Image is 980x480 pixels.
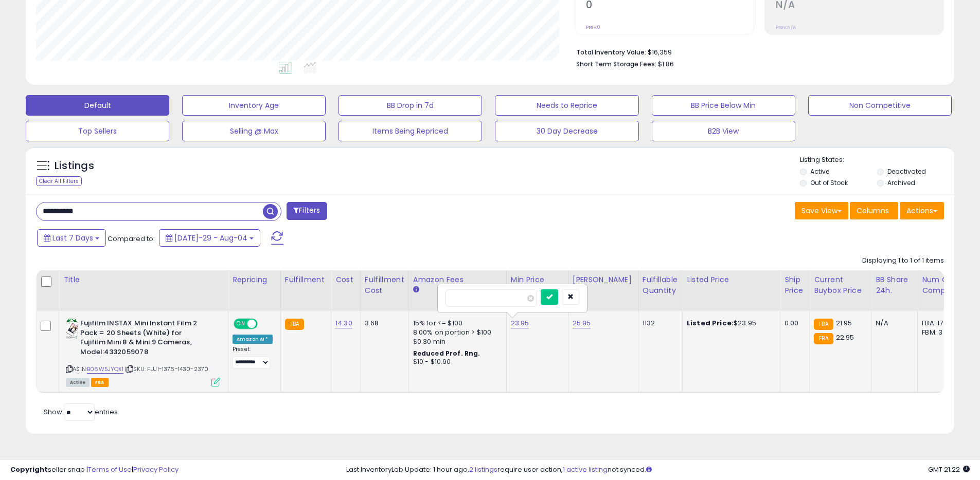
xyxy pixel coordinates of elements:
[643,274,678,296] div: Fulfillable Quantity
[235,320,247,328] span: ON
[922,328,956,337] div: FBM: 3
[37,229,106,247] button: Last 7 Days
[335,318,352,328] a: 14.30
[687,318,734,328] b: Listed Price:
[810,167,829,176] label: Active
[922,319,956,328] div: FBA: 17
[469,465,497,474] a: 2 listings
[233,335,273,344] div: Amazon AI *
[643,319,674,328] div: 1132
[44,407,118,417] span: Show: entries
[10,465,48,474] strong: Copyright
[511,274,564,285] div: Min Price
[55,159,94,173] h5: Listings
[233,346,273,369] div: Preset:
[26,121,169,141] button: Top Sellers
[808,95,952,116] button: Non Competitive
[125,365,208,373] span: | SKU: FUJI-1376-1430-2370
[287,202,327,220] button: Filters
[413,328,498,337] div: 8.00% on portion > $100
[573,318,591,328] a: 25.95
[36,176,82,186] div: Clear All Filters
[182,95,326,116] button: Inventory Age
[857,206,889,216] span: Columns
[876,274,913,296] div: BB Share 24h.
[10,465,179,475] div: seller snap | |
[687,319,772,328] div: $23.95
[814,333,833,344] small: FBA
[80,319,205,359] b: Fujifilm INSTAX Mini Instant Film 2 Pack = 20 Sheets (White) for Fujifilm Mini 8 & Mini 9 Cameras...
[576,48,646,57] b: Total Inventory Value:
[862,256,944,266] div: Displaying 1 to 1 of 1 items
[365,319,401,328] div: 3.68
[576,60,656,68] b: Short Term Storage Fees:
[365,274,404,296] div: Fulfillment Cost
[900,202,944,219] button: Actions
[413,274,502,285] div: Amazon Fees
[91,378,109,387] span: FBA
[256,320,273,328] span: OFF
[285,319,304,330] small: FBA
[159,229,260,247] button: [DATE]-29 - Aug-04
[413,337,498,346] div: $0.30 min
[928,465,970,474] span: 2025-08-15 21:22 GMT
[795,202,848,219] button: Save View
[133,465,179,474] a: Privacy Policy
[338,121,482,141] button: Items Being Repriced
[652,95,795,116] button: BB Price Below Min
[413,358,498,366] div: $10 - $10.90
[174,233,247,243] span: [DATE]-29 - Aug-04
[63,274,224,285] div: Title
[52,233,93,243] span: Last 7 Days
[335,274,356,285] div: Cost
[850,202,898,219] button: Columns
[887,178,915,187] label: Archived
[810,178,848,187] label: Out of Stock
[66,319,220,385] div: ASIN:
[66,378,90,387] span: All listings currently available for purchase on Amazon
[658,59,674,69] span: $1.86
[836,333,854,342] span: 22.95
[285,274,327,285] div: Fulfillment
[88,465,132,474] a: Terms of Use
[182,121,326,141] button: Selling @ Max
[836,318,852,328] span: 21.95
[26,95,169,116] button: Default
[814,274,867,296] div: Current Buybox Price
[66,319,78,339] img: 414hq-4-Q-L._SL40_.jpg
[495,121,638,141] button: 30 Day Decrease
[413,349,480,358] b: Reduced Prof. Rng.
[511,318,529,328] a: 23.95
[338,95,482,116] button: BB Drop in 7d
[495,95,638,116] button: Needs to Reprice
[922,274,959,296] div: Num of Comp.
[108,234,155,244] span: Compared to:
[573,274,634,285] div: [PERSON_NAME]
[814,319,833,330] small: FBA
[785,319,801,328] div: 0.00
[776,24,796,30] small: Prev: N/A
[346,465,970,475] div: Last InventoryLab Update: 1 hour ago, require user action, not synced.
[876,319,910,328] div: N/A
[413,285,419,294] small: Amazon Fees.
[586,24,600,30] small: Prev: 0
[233,274,276,285] div: Repricing
[800,155,954,165] p: Listing States:
[785,274,805,296] div: Ship Price
[87,365,123,374] a: B06W5JYQX1
[887,167,926,176] label: Deactivated
[563,465,608,474] a: 1 active listing
[413,319,498,328] div: 15% for <= $100
[652,121,795,141] button: B2B View
[687,274,776,285] div: Listed Price
[576,45,936,58] li: $16,359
